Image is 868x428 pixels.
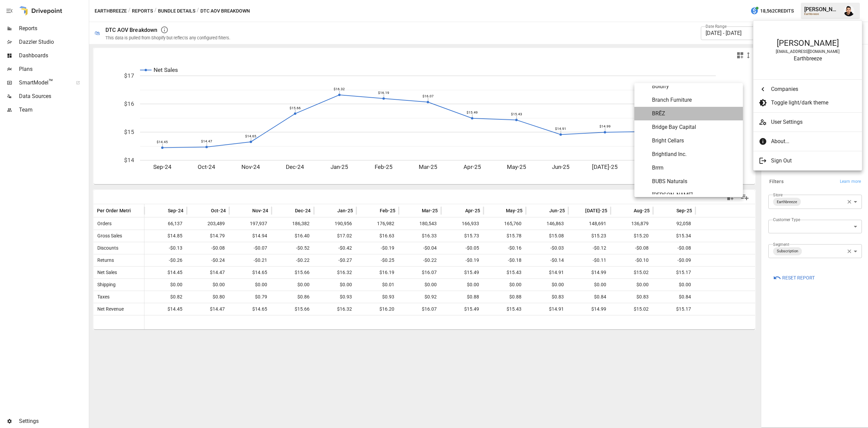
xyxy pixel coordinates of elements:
[771,157,856,165] span: Sign Out
[771,118,856,126] span: User Settings
[652,96,737,104] span: Branch Furniture
[771,99,856,107] span: Toggle light/dark theme
[760,49,855,54] div: [EMAIL_ADDRESS][DOMAIN_NAME]
[652,137,737,145] span: Bright Cellars
[652,123,737,131] span: Bridge Bay Capital
[652,150,737,158] span: Brightland Inc.
[771,85,856,93] span: Companies
[771,137,856,145] span: About...
[760,38,855,48] div: [PERSON_NAME]
[760,55,855,62] div: Earthbreeze
[652,191,737,199] span: [PERSON_NAME]
[652,177,737,186] span: BUBS Naturals
[652,82,737,91] span: Boldify
[652,164,737,172] span: Brrrn
[652,110,737,118] span: BRĒZ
